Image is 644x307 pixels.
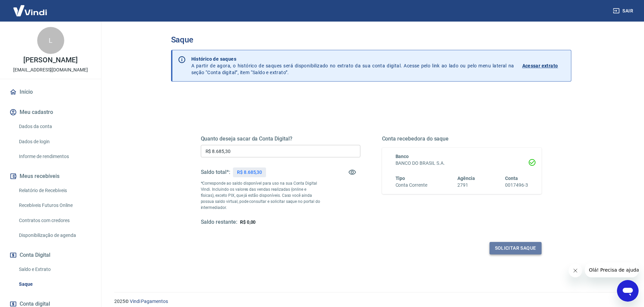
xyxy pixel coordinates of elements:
a: Contratos com credores [16,214,93,227]
h6: Conta Corrente [396,182,427,189]
a: Acessar extrato [522,56,566,76]
iframe: Botão para abrir a janela de mensagens [617,280,639,302]
h6: 2791 [457,182,475,189]
img: Vindi [8,0,52,21]
a: Recebíveis Futuros Online [16,198,93,212]
h5: Quanto deseja sacar da Conta Digital? [201,135,360,142]
a: Saque [16,277,93,291]
h3: Saque [171,35,571,44]
p: [EMAIL_ADDRESS][DOMAIN_NAME] [13,66,88,73]
p: Acessar extrato [522,62,558,69]
button: Conta Digital [8,248,93,263]
h5: Conta recebedora do saque [382,135,542,142]
a: Relatório de Recebíveis [16,184,93,197]
button: Sair [612,5,636,17]
span: Tipo [396,176,405,181]
p: A partir de agora, o histórico de saques será disponibilizado no extrato da sua conta digital. Ac... [191,56,514,76]
h5: Saldo restante: [201,219,237,226]
span: Olá! Precisa de ajuda? [4,5,57,10]
button: Solicitar saque [490,242,542,254]
a: Informe de rendimentos [16,150,93,163]
div: L [37,27,64,54]
span: Agência [457,176,475,181]
a: Vindi Pagamentos [130,299,168,304]
span: Conta [505,176,518,181]
span: Banco [396,154,409,159]
iframe: Fechar mensagem [569,264,582,277]
a: Disponibilização de agenda [16,228,93,242]
button: Meu cadastro [8,105,93,120]
p: [PERSON_NAME] [23,57,77,64]
span: R$ 0,00 [240,219,256,225]
p: R$ 8.685,30 [237,169,262,176]
h6: BANCO DO BRASIL S.A. [396,160,528,167]
button: Meus recebíveis [8,169,93,184]
h6: 0017496-3 [505,182,528,189]
a: Saldo e Extrato [16,263,93,276]
a: Dados da conta [16,120,93,133]
h5: Saldo total*: [201,169,230,176]
p: 2025 © [114,298,628,305]
iframe: Mensagem da empresa [585,263,639,277]
p: *Corresponde ao saldo disponível para uso na sua Conta Digital Vindi. Incluindo os valores das ve... [201,180,320,211]
a: Início [8,85,93,99]
p: Histórico de saques [191,56,514,62]
a: Dados de login [16,135,93,149]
